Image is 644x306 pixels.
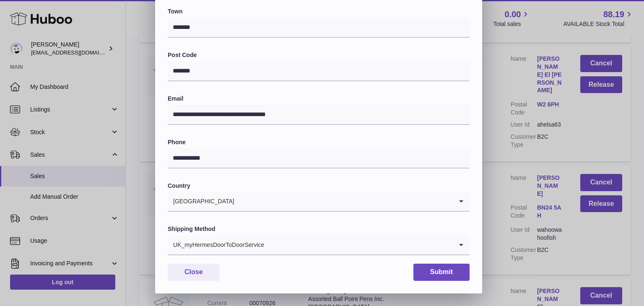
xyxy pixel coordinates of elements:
button: Close [168,264,220,281]
input: Search for option [265,235,453,254]
label: Post Code [168,51,470,59]
span: [GEOGRAPHIC_DATA] [168,192,235,211]
input: Search for option [235,192,453,211]
div: Search for option [168,235,470,255]
button: Submit [413,264,470,281]
label: Phone [168,138,470,146]
div: Search for option [168,192,470,212]
label: Shipping Method [168,225,470,233]
span: UK_myHermesDoorToDoorService [168,235,265,254]
label: Email [168,95,470,103]
label: Country [168,182,470,190]
label: Town [168,8,470,16]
